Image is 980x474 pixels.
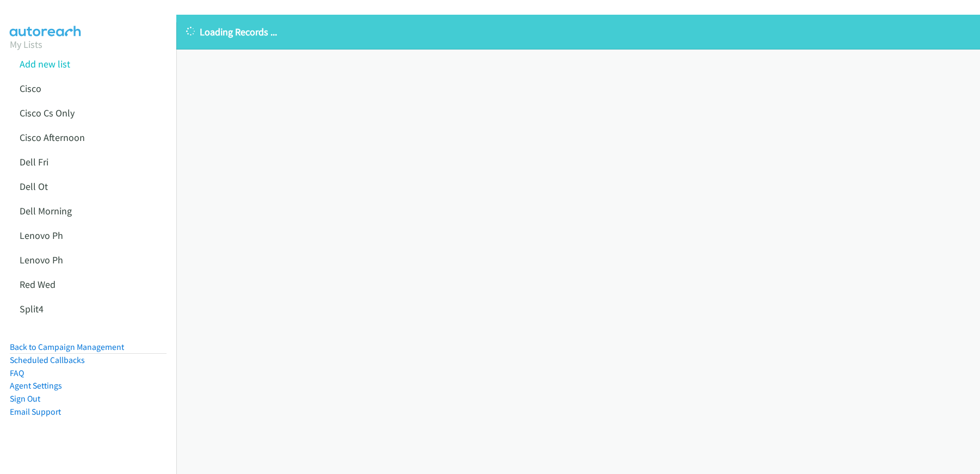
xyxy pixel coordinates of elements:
[10,368,24,378] a: FAQ
[20,205,72,217] a: Dell Morning
[20,254,63,266] a: Lenovo Ph
[10,38,42,51] a: My Lists
[20,180,48,193] a: Dell Ot
[186,24,970,39] p: Loading Records ...
[10,380,62,391] a: Agent Settings
[10,355,85,365] a: Scheduled Callbacks
[20,156,48,168] a: Dell Fri
[20,131,85,144] a: Cisco Afternoon
[20,278,56,291] a: Red Wed
[20,107,75,119] a: Cisco Cs Only
[10,342,124,352] a: Back to Campaign Management
[20,229,63,242] a: Lenovo Ph
[20,82,41,95] a: Cisco
[20,58,70,70] a: Add new list
[10,407,61,417] a: Email Support
[20,303,44,315] a: Split4
[10,393,40,404] a: Sign Out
